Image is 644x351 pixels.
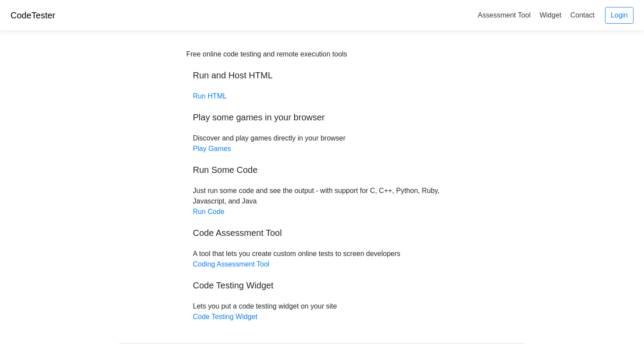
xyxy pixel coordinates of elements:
[193,112,451,123] h5: Play some games in your browser
[193,260,270,268] a: Coding Assessment Tool
[193,228,451,238] h5: Code Assessment Tool
[11,11,55,20] a: CodeTester
[193,145,231,152] a: Play Games
[187,49,458,322] div: Discover and play games directly in your browser Just run some code and see the output - with sup...
[605,7,633,24] a: Login
[193,92,227,100] a: Run HTML
[193,280,451,291] h5: Code Testing Widget
[193,313,257,320] a: Code Testing Widget
[193,165,451,175] h5: Run Some Code
[567,8,598,22] a: Contact
[474,8,534,22] a: Assessment Tool
[193,208,225,215] a: Run Code
[187,49,347,60] div: Free online code testing and remote execution tools
[193,70,451,81] h5: Run and Host HTML
[536,8,565,22] a: Widget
